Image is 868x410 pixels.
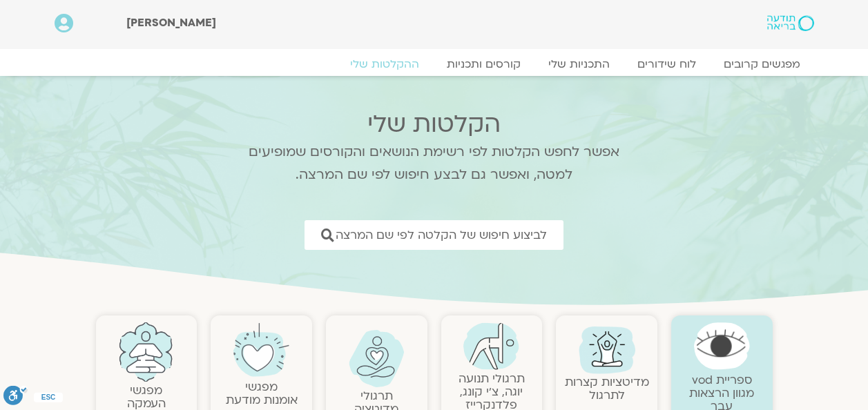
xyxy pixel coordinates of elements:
[710,57,814,71] a: מפגשים קרובים
[231,110,638,138] h2: הקלטות שלי
[226,379,298,408] a: מפגשיאומנות מודעת
[565,374,649,403] a: מדיטציות קצרות לתרגול
[534,57,624,71] a: התכניות שלי
[126,15,216,30] span: [PERSON_NAME]
[336,57,433,71] a: ההקלטות שלי
[336,228,547,242] span: לביצוע חיפוש של הקלטה לפי שם המרצה
[55,57,814,71] nav: Menu
[305,220,563,250] a: לביצוע חיפוש של הקלטה לפי שם המרצה
[231,141,638,186] p: אפשר לחפש הקלטות לפי רשימת הנושאים והקורסים שמופיעים למטה, ואפשר גם לבצע חיפוש לפי שם המרצה.
[624,57,710,71] a: לוח שידורים
[433,57,534,71] a: קורסים ותכניות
